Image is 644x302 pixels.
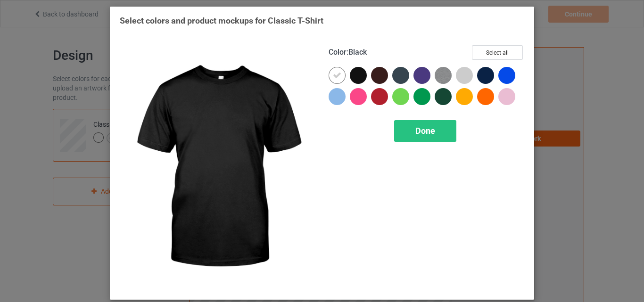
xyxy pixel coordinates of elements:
[415,126,435,136] span: Done
[329,48,347,57] span: Color
[120,16,323,25] span: Select colors and product mockups for Classic T-Shirt
[329,48,367,57] h4: :
[120,45,315,290] img: regular.jpg
[348,48,367,57] span: Black
[472,45,523,60] button: Select all
[435,67,452,84] img: heather_texture.png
